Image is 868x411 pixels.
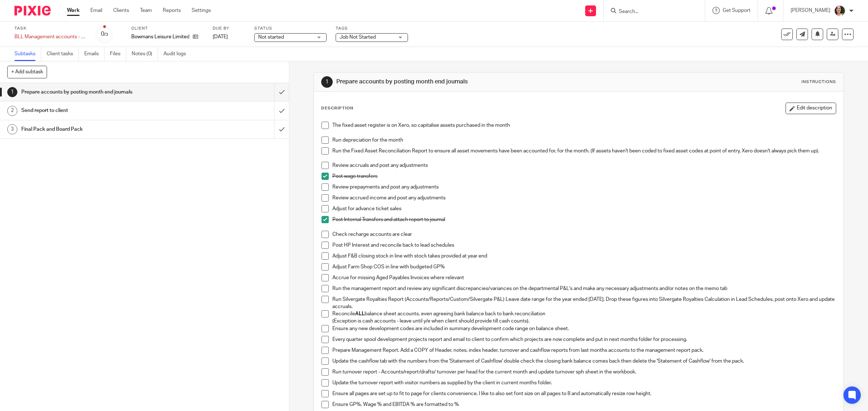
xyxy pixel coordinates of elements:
p: Ensure any new development codes are included in summary development code range on balance sheet. [332,325,836,332]
p: Bowmans Leisure Limited [131,33,189,40]
p: Update the cashflow tab with the numbers from the 'Statement of Cashflow' double check the closin... [332,358,836,365]
a: Audit logs [163,47,191,61]
h1: Prepare accounts by posting month end journals [336,78,594,86]
span: Get Support [723,8,750,13]
small: /3 [104,33,108,36]
a: Notes (0) [132,47,158,61]
label: Client [131,26,204,31]
p: Description [321,105,353,111]
button: Edit description [786,103,836,114]
span: Job Not Started [340,35,376,40]
p: Review accruals and post any adjustments [332,162,836,169]
p: Ensure all pages are set up to fit to page for clients convenience. I like to also set font size ... [332,390,836,397]
a: Work [67,7,80,14]
strong: ALL [355,311,365,316]
p: Run turnover report - Accounts/report/drafts/ turnover per head for the current month and update ... [332,368,836,376]
label: Tags [336,26,408,31]
h1: Prepare accounts by posting month end journals [21,87,185,98]
p: The fixed asset register is on Xero, so capitalise assets purchased in the month [332,122,836,129]
a: Email [90,7,102,14]
p: Reconcile balance sheet accounts, even agreeing bank balance back to bank reconciliation [332,310,836,317]
p: Run Silvergate Royalties Report (Accounts/Reports/Custom/Silvergate P&L) Leave date range for the... [332,296,836,311]
p: Run the Fixed Asset Reconciliation Report to ensure all asset movements have been accounted for, ... [332,147,836,155]
div: 2 [7,106,17,116]
p: Check recharge accounts are clear [332,231,836,238]
p: Review prepayments and post any adjustments [332,183,836,191]
div: 1 [321,76,333,88]
h1: Final Pack and Board Pack [21,124,185,135]
a: Client tasks [47,47,79,61]
p: Post Internal Transfers and attach report to journal [332,216,836,223]
div: Instructions [801,79,836,85]
p: Ensure GP%, Wage % and EBITDA % are formatted to % [332,401,836,408]
span: [DATE] [213,34,228,39]
img: me.jpg [834,5,846,17]
p: [PERSON_NAME] [791,7,830,14]
h1: Send report to client [21,105,185,116]
button: + Add subtask [7,66,47,78]
p: Every quarter spool development projects report and email to client to confirm which projects are... [332,336,836,343]
a: Settings [192,7,211,14]
p: Prepare Management Report. Add a COPY of Header, notes, index header, turnover and cashflow repor... [332,347,836,354]
p: (Exception is cash accounts - leave until y/e when client should provide till cash counts). [332,317,836,325]
p: Run depreciation for the month [332,137,836,144]
a: Team [140,7,152,14]
p: Adjust for advance ticket sales [332,205,836,212]
p: Accrue for missing Aged Payables Invoices where relevant [332,274,836,281]
p: Update the turnover report with visitor numbers as supplied by the client in current months folder. [332,379,836,386]
a: Emails [84,47,105,61]
div: 3 [7,124,17,134]
div: BLL Management accounts - Monthly (Due 10th working day) [14,33,87,40]
label: Task [14,26,87,31]
input: Search [618,9,683,15]
div: 0 [101,30,108,38]
a: Clients [113,7,129,14]
a: Subtasks [14,47,41,61]
p: Adjust F&B closing stock in line with stock takes provided at year end [332,252,836,260]
label: Status [254,26,327,31]
span: Not started [258,35,284,40]
p: Review accrued income and post any adjustments [332,194,836,202]
label: Due by [213,26,245,31]
div: 1 [7,87,17,97]
a: Reports [163,7,181,14]
p: Run the management report and review any significant discrepancies/variances on the departmental ... [332,285,836,292]
p: Post HP Interest and reconcile back to lead schedules [332,242,836,249]
a: Files [110,47,126,61]
p: Post wage transfers [332,173,836,180]
p: Adjust Farm Shop COS in line with budgeted GP% [332,263,836,271]
img: Pixie [14,6,51,16]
